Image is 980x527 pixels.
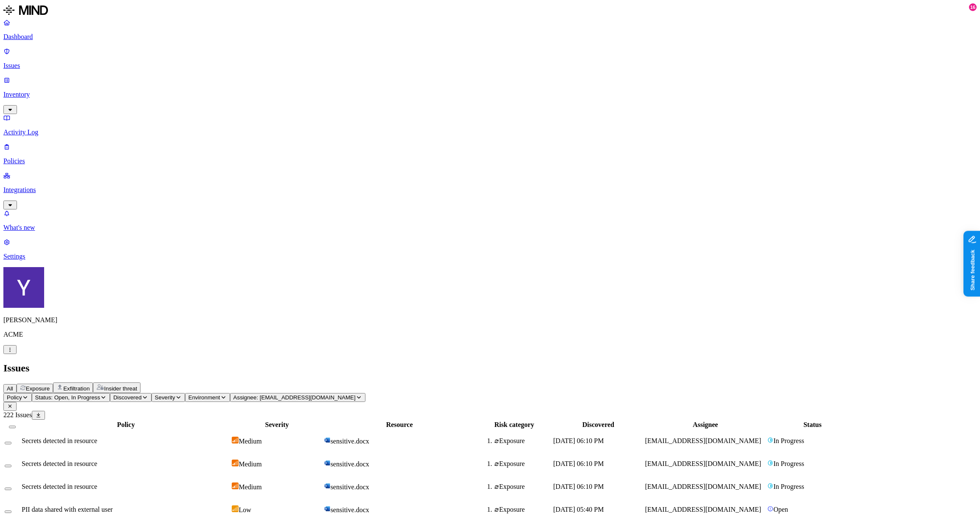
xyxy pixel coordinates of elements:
[324,505,331,512] img: microsoft-word.svg
[22,421,230,429] div: Policy
[3,91,977,98] p: Inventory
[3,172,977,208] a: Integrations
[553,506,604,513] span: [DATE] 05:40 PM
[3,62,977,70] p: Issues
[104,385,137,392] span: Insider threat
[331,460,369,468] span: sensitive.docx
[3,33,977,41] p: Dashboard
[155,394,175,401] span: Severity
[35,394,100,401] span: Status: Open, In Progress
[239,506,251,513] span: Low
[3,114,977,136] a: Activity Log
[5,488,11,490] button: Select row
[773,437,804,444] span: In Progress
[5,465,11,467] button: Select row
[3,3,977,19] a: MIND
[3,128,977,136] p: Activity Log
[3,76,977,113] a: Inventory
[324,482,331,489] img: microsoft-word.svg
[553,460,604,467] span: [DATE] 06:10 PM
[3,238,977,260] a: Settings
[239,438,261,445] span: Medium
[3,331,977,338] p: ACME
[22,460,97,467] span: Secrets detected in resource
[773,506,788,513] span: Open
[233,394,356,401] span: Assignee: [EMAIL_ADDRESS][DOMAIN_NAME]
[232,421,322,429] div: Severity
[767,506,773,512] img: status-open.svg
[477,421,552,429] div: Risk category
[494,437,552,445] div: Exposure
[3,224,977,231] p: What's new
[22,506,113,513] span: PII data shared with external user
[3,157,977,165] p: Policies
[113,394,142,401] span: Discovered
[331,506,369,513] span: sensitive.docx
[324,437,331,443] img: microsoft-word.svg
[494,483,552,491] div: Exposure
[232,482,239,489] img: severity-medium.svg
[239,460,261,468] span: Medium
[3,186,977,194] p: Integrations
[232,505,239,512] img: severity-low.svg
[3,209,977,231] a: What's new
[5,442,11,444] button: Select row
[3,143,977,165] a: Policies
[767,437,773,443] img: status-in-progress.svg
[3,47,977,70] a: Issues
[7,394,22,401] span: Policy
[3,362,977,374] h2: Issues
[3,19,977,41] a: Dashboard
[3,253,977,260] p: Settings
[22,437,97,444] span: Secrets detected in resource
[645,437,761,444] span: [EMAIL_ADDRESS][DOMAIN_NAME]
[7,385,13,392] span: All
[645,483,761,490] span: [EMAIL_ADDRESS][DOMAIN_NAME]
[63,385,90,392] span: Exfiltration
[232,437,239,443] img: severity-medium.svg
[969,3,977,11] div: 16
[22,483,97,490] span: Secrets detected in resource
[645,506,761,513] span: [EMAIL_ADDRESS][DOMAIN_NAME]
[26,385,50,392] span: Exposure
[494,506,552,513] div: Exposure
[553,421,643,429] div: Discovered
[331,438,369,445] span: sensitive.docx
[773,483,804,490] span: In Progress
[324,421,475,429] div: Resource
[188,394,220,401] span: Environment
[331,483,369,491] span: sensitive.docx
[767,460,773,466] img: status-in-progress.svg
[3,411,32,418] span: 222 Issues
[5,510,11,513] button: Select row
[553,437,604,444] span: [DATE] 06:10 PM
[767,483,773,489] img: status-in-progress.svg
[645,460,761,467] span: [EMAIL_ADDRESS][DOMAIN_NAME]
[9,426,16,428] button: Select all
[767,421,857,429] div: Status
[773,460,804,467] span: In Progress
[232,460,239,466] img: severity-medium.svg
[553,483,604,490] span: [DATE] 06:10 PM
[494,460,552,468] div: Exposure
[645,421,766,429] div: Assignee
[324,460,331,466] img: microsoft-word.svg
[239,483,261,491] span: Medium
[3,3,48,17] img: MIND
[3,267,44,308] img: Yana Orhov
